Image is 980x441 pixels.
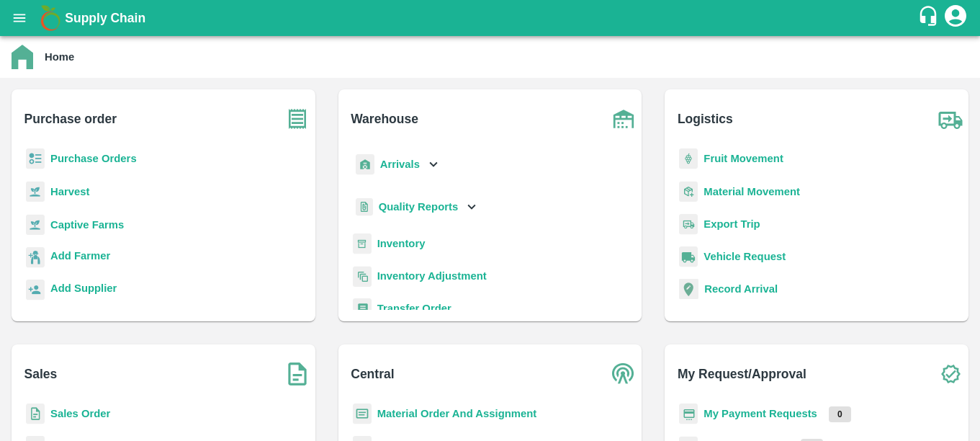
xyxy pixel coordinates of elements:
a: Fruit Movement [703,153,783,164]
a: Purchase Orders [50,153,137,164]
img: harvest [26,181,45,202]
div: Arrivals [353,148,442,181]
img: vehicle [679,246,698,267]
img: inventory [353,266,372,287]
a: Captive Farms [50,219,124,231]
img: harvest [26,214,45,236]
img: whArrival [356,154,374,175]
b: Quality Reports [379,201,459,213]
a: Export Trip [703,218,760,230]
img: central [606,356,642,392]
img: farmer [26,247,45,268]
img: soSales [279,356,315,392]
b: My Request/Approval [678,364,806,384]
img: delivery [679,214,698,235]
img: fruit [679,148,698,169]
img: home [12,45,33,69]
a: Material Movement [703,186,800,197]
a: Sales Order [50,408,110,419]
a: Inventory Adjustment [377,270,487,282]
a: Supply Chain [65,8,917,28]
img: recordArrival [679,279,698,299]
a: My Payment Requests [703,408,817,419]
b: Arrivals [380,159,420,170]
img: truck [932,101,968,137]
b: Sales [24,364,58,384]
img: supplier [26,280,45,300]
img: check [932,356,968,392]
b: Add Farmer [50,250,110,262]
img: reciept [26,148,45,169]
img: warehouse [606,101,642,137]
img: whInventory [353,233,372,254]
div: account of current user [943,3,968,33]
b: Central [351,364,394,384]
b: Warehouse [351,109,418,129]
a: Add Farmer [50,248,110,267]
b: Add Supplier [50,282,117,294]
img: payment [679,404,698,424]
img: whTransfer [353,298,372,319]
a: Record Arrival [704,283,778,295]
img: material [679,181,698,202]
a: Harvest [50,186,89,197]
button: open drawer [3,1,36,35]
img: purchase [279,101,315,137]
div: Quality Reports [353,192,480,222]
div: customer-support [917,5,943,31]
a: Material Order And Assignment [377,408,537,419]
b: Supply Chain [65,11,145,25]
img: logo [36,4,65,32]
a: Vehicle Request [703,251,786,262]
b: Logistics [678,109,733,129]
a: Inventory [377,238,426,249]
img: centralMaterial [353,404,372,424]
a: Add Supplier [50,280,117,300]
img: qualityReport [356,198,373,216]
b: Purchase order [24,109,117,129]
p: 0 [829,406,851,422]
img: sales [26,404,45,424]
b: Home [45,51,74,63]
a: Transfer Order [377,303,451,314]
